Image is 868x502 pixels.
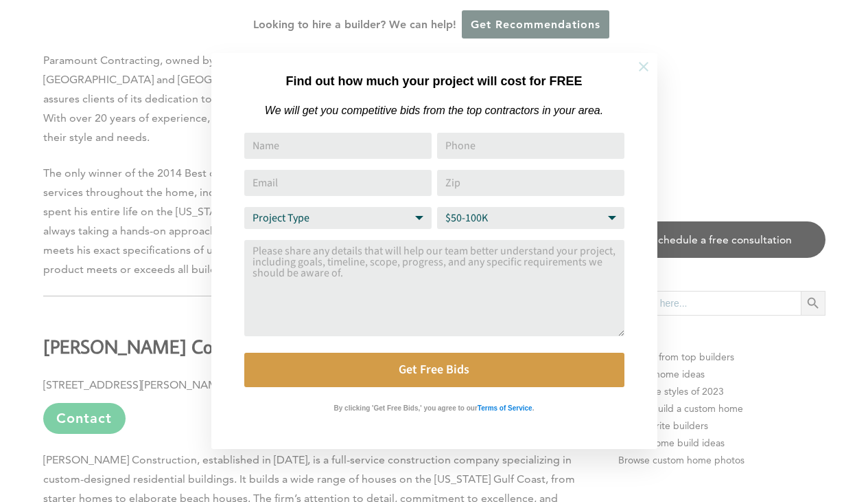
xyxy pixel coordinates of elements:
[620,43,668,91] button: Close
[478,404,532,412] strong: Terms of Service
[244,133,432,159] input: Name
[265,105,603,116] em: We will get you competitive bids from the top contractors in your area.
[244,240,624,336] textarea: Comment or Message
[437,170,624,196] input: Zip
[244,170,432,196] input: Email Address
[244,353,624,387] button: Get Free Bids
[532,404,535,412] strong: .
[437,133,624,159] input: Phone
[478,401,532,413] a: Terms of Service
[605,403,852,485] iframe: Drift Widget Chat Controller
[244,207,432,229] select: Project Type
[334,404,478,412] strong: By clicking 'Get Free Bids,' you agree to our
[285,74,582,88] strong: Find out how much your project will cost for FREE
[437,207,624,229] select: Budget Range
